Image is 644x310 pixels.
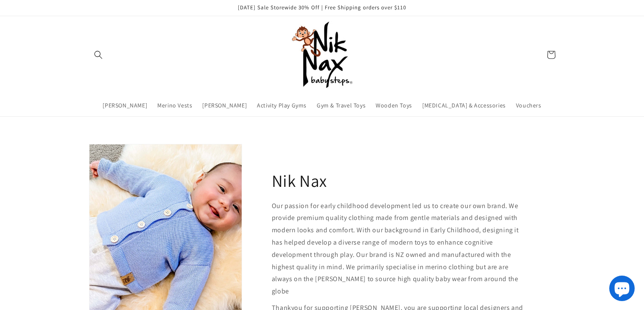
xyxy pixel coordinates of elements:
[238,4,406,11] span: [DATE] Sale Storewide 30% Off | Free Shipping orders over $110
[152,96,197,114] a: Merino Vests
[272,200,526,298] p: Our passion for early childhood development led us to create our own brand. We provide premium qu...
[157,101,192,109] span: Merino Vests
[257,101,307,109] span: Activity Play Gyms
[89,45,108,64] summary: Search
[371,96,417,114] a: Wooden Toys
[202,101,247,109] span: [PERSON_NAME]
[252,96,312,114] a: Activity Play Gyms
[285,18,359,92] a: Nik Nax
[312,96,371,114] a: Gym & Travel Toys
[317,101,365,109] span: Gym & Travel Toys
[197,96,252,114] a: [PERSON_NAME]
[511,96,546,114] a: Vouchers
[98,96,152,114] a: [PERSON_NAME]
[607,276,637,303] inbox-online-store-chat: Shopify online store chat
[516,101,541,109] span: Vouchers
[417,96,511,114] a: [MEDICAL_DATA] & Accessories
[422,101,506,109] span: [MEDICAL_DATA] & Accessories
[288,21,356,89] img: Nik Nax
[103,101,147,109] span: [PERSON_NAME]
[272,169,327,192] h2: Nik Nax
[376,101,412,109] span: Wooden Toys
